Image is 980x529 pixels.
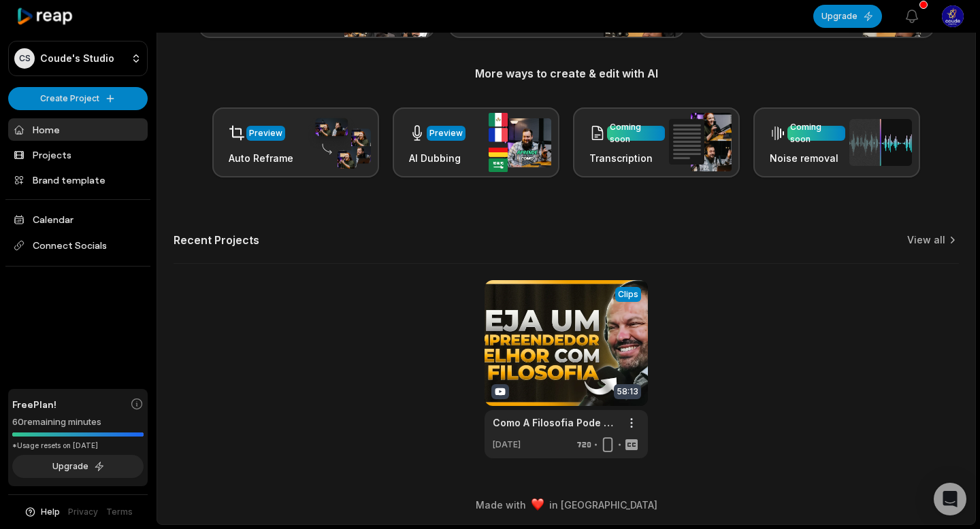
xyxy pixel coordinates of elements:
[12,397,56,411] span: Free Plan!
[589,151,665,165] h3: Transcription
[770,151,845,165] h3: Noise removal
[229,151,293,165] h3: Auto Reframe
[8,208,148,231] a: Calendar
[8,169,148,191] a: Brand template
[610,121,662,146] div: Coming soon
[8,118,148,141] a: Home
[409,151,465,165] h3: AI Dubbing
[169,498,963,512] div: Made with in [GEOGRAPHIC_DATA]
[429,127,463,139] div: Preview
[40,52,114,65] p: Coude's Studio
[8,143,148,166] a: Projects
[493,415,618,430] a: Como A Filosofia Pode Te Tornar Um Empreendedor Melhor | Dennys [PERSON_NAME] #431
[849,119,912,166] img: noise_removal.png
[12,415,144,429] div: 60 remaining minutes
[68,506,98,518] a: Privacy
[174,65,959,82] h3: More ways to create & edit with AI
[489,113,551,172] img: ai_dubbing.png
[8,233,148,258] span: Connect Socials
[14,48,35,69] div: CS
[532,498,544,511] img: heart emoji
[12,455,144,478] button: Upgrade
[249,127,282,139] div: Preview
[106,506,133,518] a: Terms
[41,506,60,518] span: Help
[813,5,882,28] button: Upgrade
[174,233,259,247] h2: Recent Projects
[308,116,371,169] img: auto_reframe.png
[24,506,60,518] button: Help
[8,87,148,110] button: Create Project
[669,113,732,171] img: transcription.png
[934,483,966,515] div: Open Intercom Messenger
[907,233,945,247] a: View all
[12,441,144,451] div: *Usage resets on [DATE]
[790,121,843,146] div: Coming soon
